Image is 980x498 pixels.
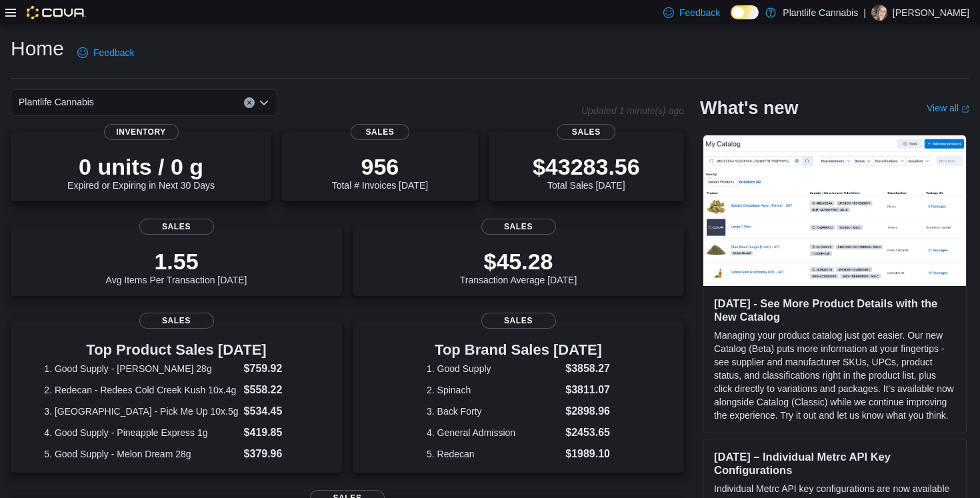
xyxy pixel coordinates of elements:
dd: $759.92 [244,361,309,377]
svg: External link [961,105,969,113]
dd: $2453.65 [565,425,610,441]
span: Sales [351,124,409,140]
dt: 3. Back Forty [427,405,560,418]
a: View allExternal link [927,103,969,113]
span: Inventory [104,124,179,140]
span: Sales [139,313,214,329]
div: Avg Items Per Transaction [DATE] [106,248,247,285]
dt: 1. Good Supply [427,362,560,375]
p: Managing your product catalog just got easier. Our new Catalog (Beta) puts more information at yo... [714,329,955,422]
div: Total # Invoices [DATE] [332,153,428,191]
h3: Top Product Sales [DATE] [44,342,308,358]
p: [PERSON_NAME] [893,5,969,21]
dt: 2. Redecan - Redees Cold Creek Kush 10x.4g [44,383,238,397]
span: Feedback [93,46,134,59]
span: Plantlife Cannabis [19,94,94,110]
dd: $2898.96 [565,403,610,419]
a: Feedback [72,39,139,66]
button: Clear input [244,97,255,108]
div: Total Sales [DATE] [533,153,640,191]
p: Plantlife Cannabis [783,5,858,21]
button: Open list of options [259,97,269,108]
p: $45.28 [460,248,577,275]
p: 1.55 [106,248,247,275]
h3: Top Brand Sales [DATE] [427,342,610,358]
dt: 4. General Admission [427,426,560,439]
dt: 4. Good Supply - Pineapple Express 1g [44,426,238,439]
span: Sales [139,219,214,235]
h1: Home [11,35,64,62]
dd: $419.85 [244,425,309,441]
h3: [DATE] – Individual Metrc API Key Configurations [714,450,955,477]
input: Dark Mode [731,5,759,19]
dt: 5. Redecan [427,447,560,461]
dd: $534.45 [244,403,309,419]
p: $43283.56 [533,153,640,180]
p: 0 units / 0 g [67,153,215,180]
p: 956 [332,153,428,180]
h3: [DATE] - See More Product Details with the New Catalog [714,297,955,323]
span: Feedback [679,6,720,19]
dt: 2. Spinach [427,383,560,397]
dd: $379.96 [244,446,309,462]
div: Stephanie Wiseman [871,5,887,21]
span: Sales [481,219,556,235]
dd: $3858.27 [565,361,610,377]
p: | [863,5,866,21]
span: Sales [481,313,556,329]
dt: 5. Good Supply - Melon Dream 28g [44,447,238,461]
dt: 3. [GEOGRAPHIC_DATA] - Pick Me Up 10x.5g [44,405,238,418]
dd: $558.22 [244,382,309,398]
p: Updated 1 minute(s) ago [581,105,684,116]
h2: What's new [700,97,798,119]
span: Dark Mode [731,19,731,20]
dd: $1989.10 [565,446,610,462]
div: Transaction Average [DATE] [460,248,577,285]
img: Cova [27,6,86,19]
dd: $3811.07 [565,382,610,398]
span: Sales [557,124,615,140]
div: Expired or Expiring in Next 30 Days [67,153,215,191]
dt: 1. Good Supply - [PERSON_NAME] 28g [44,362,238,375]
